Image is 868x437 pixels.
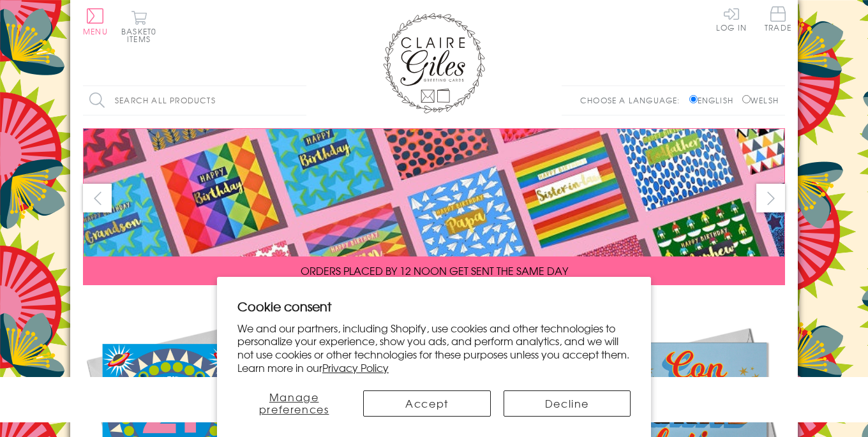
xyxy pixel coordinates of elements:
input: English [689,95,698,103]
span: 0 items [127,26,156,45]
span: ORDERS PLACED BY 12 NOON GET SENT THE SAME DAY [301,263,568,278]
p: Choose a language: [580,94,687,106]
p: We and our partners, including Shopify, use cookies and other technologies to personalize your ex... [237,322,631,374]
span: Manage preferences [259,389,329,417]
span: Menu [83,26,108,37]
input: Welsh [742,95,751,103]
label: Welsh [742,94,779,106]
button: Accept [363,390,490,417]
button: Decline [504,390,631,417]
div: Carousel Pagination [83,295,785,315]
h2: Cookie consent [237,297,631,315]
img: Claire Giles Greetings Cards [383,13,485,114]
input: Search all products [83,86,306,115]
a: Privacy Policy [322,360,389,375]
span: Trade [765,6,791,31]
button: next [756,184,785,212]
a: Trade [765,6,791,34]
input: Search [294,86,306,115]
button: Manage preferences [237,390,350,417]
button: Menu [83,8,108,35]
a: Log In [716,6,747,31]
button: Basket0 items [121,10,156,43]
button: prev [83,184,112,212]
label: English [689,94,740,106]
